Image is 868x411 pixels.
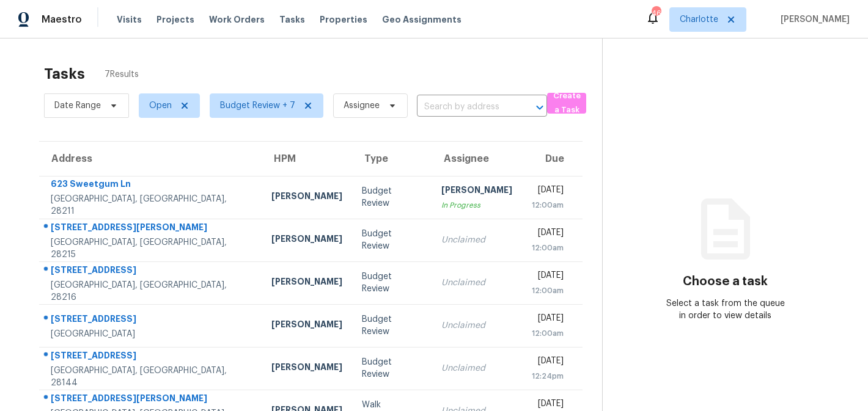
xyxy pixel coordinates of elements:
span: Tasks [279,15,305,24]
span: Date Range [54,100,101,112]
div: 12:24pm [532,370,564,382]
span: Create a Task [553,89,580,117]
div: 12:00am [532,199,564,211]
div: 12:00am [532,242,564,254]
button: Create a Task [547,93,586,114]
div: [DATE] [532,227,564,242]
h3: Choose a task [683,275,768,288]
div: Budget Review [362,271,422,295]
div: Unclaimed [441,234,512,246]
div: [STREET_ADDRESS] [51,349,252,365]
div: [PERSON_NAME] [271,233,342,248]
div: [DATE] [532,355,564,370]
span: Budget Review + 7 [220,100,295,112]
div: [PERSON_NAME] [271,318,342,333]
h2: Tasks [44,68,85,80]
span: 7 Results [105,68,139,81]
div: [STREET_ADDRESS] [51,313,252,328]
div: Unclaimed [441,277,512,289]
span: Visits [117,13,142,26]
div: Budget Review [362,356,422,380]
span: Geo Assignments [382,13,462,26]
th: Address [39,142,262,176]
button: Open [531,99,548,116]
div: Unclaimed [441,319,512,332]
span: Assignee [344,100,380,112]
th: Due [522,142,583,176]
span: Charlotte [680,13,718,26]
div: 623 Sweetgum Ln [51,178,252,193]
div: [PERSON_NAME] [441,184,512,199]
div: [DATE] [532,184,564,199]
div: [GEOGRAPHIC_DATA], [GEOGRAPHIC_DATA], 28144 [51,365,252,389]
div: [STREET_ADDRESS][PERSON_NAME] [51,392,252,407]
div: In Progress [441,199,512,211]
span: Projects [156,13,194,26]
span: Open [149,100,172,112]
div: [STREET_ADDRESS][PERSON_NAME] [51,221,252,236]
div: [STREET_ADDRESS] [51,264,252,279]
input: Search by address [417,98,513,117]
div: Budget Review [362,313,422,338]
div: [PERSON_NAME] [271,275,342,291]
div: 12:00am [532,327,564,340]
div: Unclaimed [441,362,512,374]
span: Work Orders [209,13,265,26]
div: Budget Review [362,228,422,252]
span: Maestro [42,13,82,26]
div: [PERSON_NAME] [271,190,342,205]
div: [GEOGRAPHIC_DATA], [GEOGRAPHIC_DATA], 28211 [51,193,252,217]
div: 46 [652,7,660,20]
div: [DATE] [532,269,564,285]
span: [PERSON_NAME] [776,13,850,26]
th: HPM [262,142,352,176]
span: Properties [320,13,367,26]
div: 12:00am [532,285,564,297]
div: [GEOGRAPHIC_DATA], [GEOGRAPHIC_DATA], 28216 [51,279,252,304]
div: [DATE] [532,312,564,327]
th: Type [352,142,432,176]
div: [PERSON_NAME] [271,361,342,376]
div: Budget Review [362,185,422,209]
div: [GEOGRAPHIC_DATA] [51,328,252,340]
div: [GEOGRAPHIC_DATA], [GEOGRAPHIC_DATA], 28215 [51,236,252,261]
div: Select a task from the queue in order to view details [664,297,787,322]
th: Assignee [432,142,522,176]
